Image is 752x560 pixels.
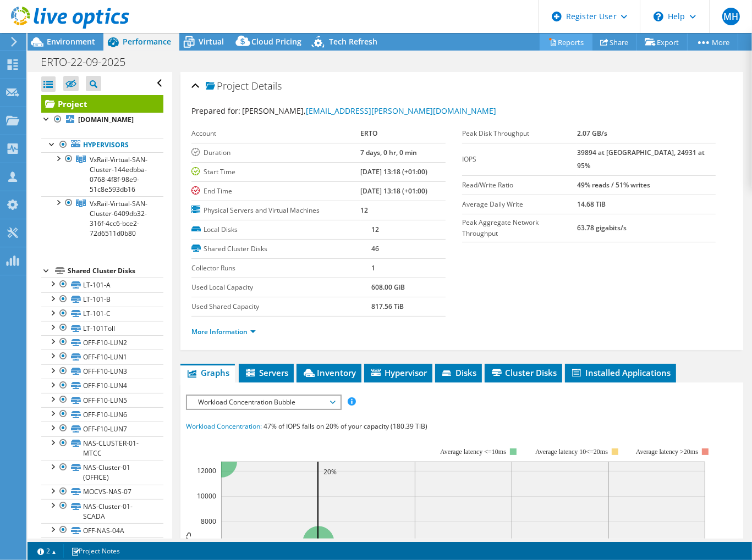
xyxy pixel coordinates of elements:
b: 63.78 gigabits/s [577,223,627,232]
b: 817.56 TiB [371,302,404,311]
label: Peak Disk Throughput [462,128,577,139]
a: Export [636,34,688,51]
a: NAS-Cluster-01 (OFFICE) [41,461,163,485]
b: [DATE] 13:18 (+01:00) [361,167,428,176]
text: 12000 [197,466,216,475]
label: Used Local Capacity [191,282,371,293]
b: 12 [371,225,379,234]
span: 47% of IOPS falls on 20% of your capacity (180.39 TiB) [264,422,427,431]
a: OFF-F10-LUN7 [41,422,163,436]
a: OFF-F10-LUN2 [41,335,163,350]
label: Shared Cluster Disks [191,243,371,254]
a: OFF-F10-LUN3 [41,364,163,379]
b: [DATE] 13:18 (+01:00) [361,186,428,196]
span: Virtual [199,36,224,47]
b: 7 days, 0 hr, 0 min [361,148,418,157]
text: Average latency >20ms [636,448,698,456]
span: Performance [123,36,171,47]
a: Reports [540,34,592,51]
text: 20% [323,467,337,476]
label: Read/Write Ratio [462,180,577,191]
label: Average Daily Write [462,199,577,210]
a: OFF-F10-LUN6 [41,407,163,422]
label: Peak Aggregate Network Throughput [462,217,577,239]
span: Project [206,81,249,92]
span: Disks [441,367,476,378]
a: LT-101Toll [41,321,163,335]
a: VxRail-Virtual-SAN-Cluster-6409db32-316f-4cc6-bce2-72d6511d0b80 [41,196,163,240]
div: Shared Cluster Disks [68,264,163,278]
span: Hypervisor [370,367,427,378]
a: OFF-F10-LUN1 [41,350,163,364]
a: OFF-F10-LUN4 [41,379,163,393]
label: Physical Servers and Virtual Machines [191,205,360,216]
h1: ERTO-22-09-2025 [36,56,142,68]
text: 8000 [201,517,216,526]
b: 39894 at [GEOGRAPHIC_DATA], 24931 at 95% [577,148,705,170]
b: 2.07 GB/s [577,129,607,138]
span: Workload Concentration: [186,422,262,431]
a: More [687,34,738,51]
a: More Information [191,327,256,336]
span: Tech Refresh [329,36,377,47]
a: MOCVS-NAS-07 [41,485,163,499]
a: [DOMAIN_NAME] [41,113,163,127]
a: NAS-CLUSTER-01-MTCC [41,436,163,461]
a: Project [41,95,163,113]
svg: \n [654,12,663,21]
span: Workload Concentration Bubble [193,396,334,409]
label: IOPS [462,154,577,165]
a: Hypervisors [41,138,163,152]
label: Used Shared Capacity [191,301,371,312]
a: OFF-F10-LUN5 [41,393,163,407]
label: Start Time [191,167,360,178]
span: Cluster Disks [490,367,557,378]
span: Graphs [186,367,229,378]
tspan: Average latency <=10ms [440,448,506,456]
span: Environment [47,36,95,47]
span: MH [722,8,740,25]
a: NAS-Cluster-01-SCADA [41,499,163,523]
a: [EMAIL_ADDRESS][PERSON_NAME][DOMAIN_NAME] [306,106,496,116]
span: VxRail-Virtual-SAN-Cluster-6409db32-316f-4cc6-bce2-72d6511d0b80 [90,199,147,238]
span: Installed Applications [570,367,671,378]
b: 1 [371,263,375,273]
span: Inventory [302,367,356,378]
a: VxRail-Virtual-SAN-Cluster-144edbba-0768-4f8f-98e9-51c8e593db16 [41,152,163,196]
a: LT-101-B [41,292,163,307]
label: Collector Runs [191,263,371,274]
b: [DOMAIN_NAME] [78,115,134,124]
a: 2 [30,544,64,558]
a: Share [592,34,637,51]
label: Local Disks [191,224,371,235]
label: End Time [191,186,360,197]
b: 14.68 TiB [577,199,606,209]
span: Details [251,79,282,92]
b: 49% reads / 51% writes [577,180,650,190]
a: OFF-NAS-04A [41,523,163,537]
label: Account [191,128,360,139]
label: Duration [191,147,360,158]
span: VxRail-Virtual-SAN-Cluster-144edbba-0768-4f8f-98e9-51c8e593db16 [90,155,147,194]
b: 46 [371,244,379,253]
b: 12 [361,206,369,215]
span: Cloud Pricing [251,36,301,47]
b: 608.00 GiB [371,282,405,292]
b: ERTO [361,129,378,138]
a: Project Notes [63,544,128,558]
text: 10000 [197,491,216,501]
span: [PERSON_NAME], [242,106,496,116]
label: Prepared for: [191,106,240,116]
a: LT-101-C [41,307,163,321]
span: Servers [244,367,288,378]
a: LT-101-A [41,278,163,292]
tspan: Average latency 10<=20ms [535,448,608,456]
